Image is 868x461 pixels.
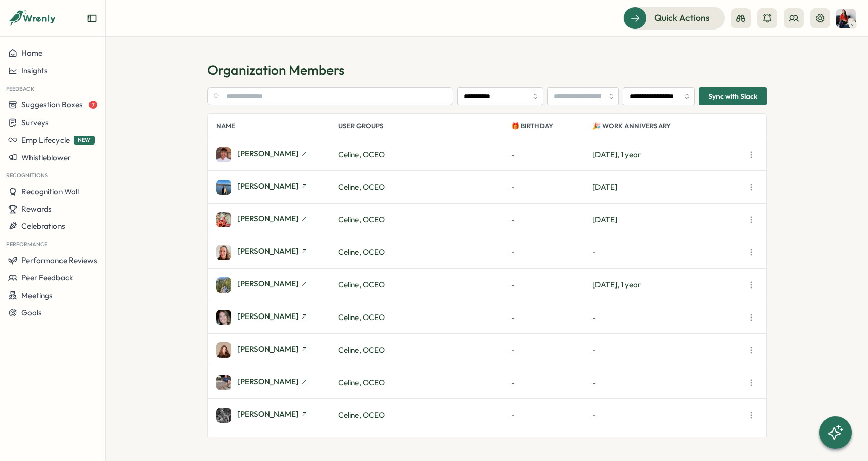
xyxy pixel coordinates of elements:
span: Home [21,48,42,58]
span: Peer Feedback [21,273,73,282]
p: [DATE] [592,214,744,225]
p: - [592,344,744,356]
p: 🎁 Birthday [511,114,592,138]
span: [PERSON_NAME] [237,215,298,222]
span: Emp Lifecycle [21,135,70,145]
span: Insights [21,66,48,75]
span: Sync with Slack [708,88,757,105]
img: Anthony Nelson [216,277,231,293]
span: NEW [74,136,95,145]
button: Sync with Slack [699,87,767,105]
span: Celine, OCEO [338,182,385,192]
span: [PERSON_NAME] [237,182,298,190]
p: - [592,312,744,323]
p: Name [216,114,338,138]
img: Alexis Boucher [216,180,231,195]
img: Ashley Tovar [216,342,231,358]
p: - [511,182,592,193]
p: - [592,247,744,258]
span: Whistleblower [21,153,71,162]
p: - [511,312,592,323]
span: Surveys [21,118,49,127]
p: - [592,377,744,388]
span: Recognition Wall [21,187,79,196]
span: Celine, OCEO [338,410,385,420]
span: Goals [21,308,42,318]
p: User Groups [338,114,511,138]
a: Ashleigh Wenz[PERSON_NAME] [216,310,338,325]
span: 7 [89,101,97,109]
p: - [511,377,592,388]
a: Brennen McKenzie[PERSON_NAME] [216,408,338,423]
img: Ashleigh Wenz [216,310,231,325]
button: Quick Actions [623,7,725,29]
p: - [511,149,592,160]
p: - [511,410,592,421]
img: Ali Watters [216,212,231,227]
p: 🎉 Work Anniversary [592,114,744,138]
a: Anthony Nelson[PERSON_NAME] [216,277,338,293]
span: Quick Actions [654,11,710,24]
span: Celine, OCEO [338,378,385,387]
span: [PERSON_NAME] [237,150,298,157]
img: Brennen McKenzie [216,408,231,423]
span: Meetings [21,291,53,300]
span: [PERSON_NAME] [237,410,298,418]
span: Celine, OCEO [338,345,385,355]
a: Alexis Boucher[PERSON_NAME] [216,180,338,195]
a: Ali Watters[PERSON_NAME] [216,212,338,227]
p: [DATE], 1 year [592,279,744,291]
span: Celine, OCEO [338,215,385,224]
img: Aleana Groenhout [216,147,231,162]
span: Celine, OCEO [338,312,385,322]
p: [DATE] [592,182,744,193]
img: Amanda Koperski [216,245,231,260]
span: Suggestion Boxes [21,100,83,109]
p: - [592,410,744,421]
span: [PERSON_NAME] [237,280,298,287]
a: Amanda Koperski[PERSON_NAME] [216,245,338,260]
a: Ashley Tovar[PERSON_NAME] [216,342,338,358]
p: [DATE], 1 year [592,149,744,160]
p: - [511,279,592,291]
p: - [511,344,592,356]
button: Expand sidebar [87,13,97,23]
span: [PERSON_NAME] [237,312,298,320]
img: Celine Halioua [836,9,856,28]
span: Celine, OCEO [338,280,385,290]
span: Celine, OCEO [338,150,385,159]
span: [PERSON_NAME] [237,247,298,255]
span: Celine, OCEO [338,247,385,257]
p: - [511,247,592,258]
h1: Organization Members [207,61,767,79]
a: Aleana Groenhout[PERSON_NAME] [216,147,338,162]
p: - [511,214,592,225]
a: Brandon Waldron[PERSON_NAME] [216,375,338,390]
span: Rewards [21,204,52,214]
span: Celebrations [21,221,65,231]
span: [PERSON_NAME] [237,345,298,353]
span: [PERSON_NAME] [237,378,298,385]
span: Performance Reviews [21,255,97,265]
img: Brandon Waldron [216,375,231,390]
